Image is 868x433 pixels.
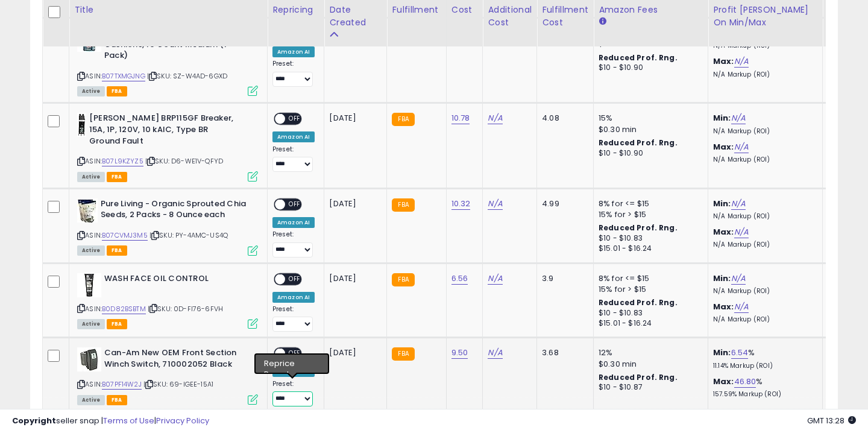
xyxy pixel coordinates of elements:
b: [PERSON_NAME] BRP115GF Breaker, 15A, 1P, 120V, 10 kAIC, Type BR Ground Fault [89,113,236,150]
div: seller snap | | [12,416,209,427]
a: N/A [488,198,502,210]
span: FBA [107,172,127,182]
span: FBA [107,319,127,329]
div: ASIN: [77,273,258,328]
div: Preset: [272,380,315,407]
p: N/A Markup (ROI) [713,71,813,79]
span: All listings currently available for purchase on Amazon [77,172,105,182]
b: Max: [713,141,734,153]
div: $10 - $10.90 [599,63,699,73]
a: 6.54 [731,347,749,359]
div: Title [74,4,262,16]
div: ASIN: [77,347,258,403]
p: 11.14% Markup (ROI) [713,362,813,370]
b: WASH FACE OIL CONTROL [104,273,251,288]
div: Fulfillment [392,4,441,16]
p: N/A Markup (ROI) [713,241,813,249]
b: Reduced Prof. Rng. [599,223,678,233]
div: $10 - $10.87 [599,382,699,393]
span: FBA [107,245,127,256]
div: 4.08 [542,113,584,124]
img: 317MNOUcQML._SL40_.jpg [77,113,86,137]
div: Additional Cost [488,4,532,29]
a: 46.80 [734,376,756,388]
a: B07CVMJ3M5 [102,230,148,241]
p: N/A Markup (ROI) [713,287,813,296]
a: N/A [731,112,746,124]
span: OFF [285,274,304,284]
p: 157.59% Markup (ROI) [713,390,813,399]
div: ASIN: [77,113,258,180]
a: B07PF14W2J [102,379,142,390]
span: | SKU: SZ-W4AD-6GXD [147,71,227,81]
a: N/A [734,55,749,68]
small: Amazon Fees. [599,16,606,27]
div: Repricing [272,4,319,16]
div: [DATE] [329,347,377,358]
b: Max: [713,376,734,387]
a: 10.78 [451,112,470,124]
a: B0D82BSBTM [102,304,146,314]
div: 3.68 [542,347,584,358]
a: N/A [731,273,746,285]
p: N/A Markup (ROI) [713,315,813,324]
p: N/A Markup (ROI) [713,127,813,136]
div: Profit [PERSON_NAME] on Min/Max [713,4,817,29]
div: Preset: [272,305,315,332]
a: 9.50 [451,347,468,359]
p: N/A Markup (ROI) [713,212,813,221]
div: $10 - $10.83 [599,233,699,244]
b: Min: [713,198,731,209]
span: All listings currently available for purchase on Amazon [77,319,105,329]
a: N/A [488,273,502,285]
span: | SKU: 69-IGEE-15A1 [143,379,213,389]
small: FBA [392,347,414,361]
a: B07TXMGJNG [102,71,145,81]
b: Min: [713,273,731,284]
div: 3.9 [542,273,584,284]
small: FBA [392,198,414,212]
span: FBA [107,86,127,96]
div: 15% for > $15 [599,284,699,295]
b: Reduced Prof. Rng. [599,372,678,382]
div: % [713,376,813,399]
a: N/A [731,198,746,210]
div: Amazon AI [272,131,315,142]
div: $15.01 - $16.24 [599,318,699,329]
div: 15% for > $15 [599,209,699,220]
div: Preset: [272,230,315,258]
a: Privacy Policy [156,415,209,426]
div: [DATE] [329,113,377,124]
div: 15% [599,113,699,124]
div: Preset: [272,145,315,172]
div: Amazon AI [272,46,315,57]
b: Pure Living - Organic Sprouted Chia Seeds, 2 Packs - 8 Ounce each [101,198,247,224]
div: [DATE] [329,273,377,284]
span: | SKU: D6-WE1V-QFYD [145,156,223,166]
div: $10 - $10.83 [599,308,699,318]
div: Amazon AI [272,217,315,228]
div: % [713,347,813,370]
span: OFF [285,199,304,209]
a: 10.32 [451,198,471,210]
img: 315kcO1P0EL._SL40_.jpg [77,273,101,297]
div: Date Created [329,4,382,29]
img: 51YQdPvjskL._SL40_.jpg [77,198,98,223]
div: $15.01 - $16.24 [599,244,699,254]
b: Max: [713,55,734,67]
div: 12% [599,347,699,358]
div: $0.30 min [599,359,699,370]
div: Amazon AI [272,366,315,377]
a: N/A [734,141,749,153]
span: OFF [285,114,304,124]
small: FBA [392,273,414,286]
a: N/A [734,301,749,313]
span: All listings currently available for purchase on Amazon [77,395,105,405]
span: | SKU: PY-4AMC-US4Q [149,230,228,240]
div: Amazon Fees [599,4,703,16]
div: $0.30 min [599,124,699,135]
div: 4.99 [542,198,584,209]
a: N/A [488,347,502,359]
div: 8% for <= $15 [599,198,699,209]
div: $10 - $10.90 [599,148,699,159]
